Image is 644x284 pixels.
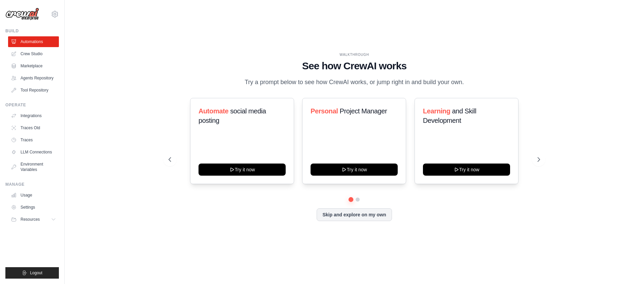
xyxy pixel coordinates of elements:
a: Marketplace [8,61,59,71]
span: Learning [423,107,450,115]
div: Operate [5,102,59,108]
a: Tool Repository [8,85,59,96]
span: Automate [199,107,228,115]
button: Logout [5,267,59,279]
button: Try it now [199,164,286,176]
button: Skip and explore on my own [317,208,392,221]
span: Logout [30,270,42,276]
span: social media posting [199,107,266,124]
div: Manage [5,182,59,187]
button: Try it now [311,164,398,176]
span: Project Manager [340,107,387,115]
img: Logo [5,8,39,21]
button: Resources [8,214,59,225]
a: Crew Studio [8,48,59,59]
div: Build [5,28,59,34]
a: Agents Repository [8,73,59,83]
span: Personal [311,107,338,115]
h1: See how CrewAI works [169,60,540,72]
p: Try a prompt below to see how CrewAI works, or jump right in and build your own. [241,77,467,87]
a: Integrations [8,110,59,121]
a: Traces [8,135,59,145]
span: and Skill Development [423,107,476,124]
button: Try it now [423,164,510,176]
a: Environment Variables [8,159,59,175]
a: Settings [8,202,59,213]
a: Automations [8,36,59,47]
a: Traces Old [8,122,59,133]
span: Resources [21,217,40,222]
div: WALKTHROUGH [169,52,540,57]
a: Usage [8,190,59,201]
a: LLM Connections [8,147,59,157]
